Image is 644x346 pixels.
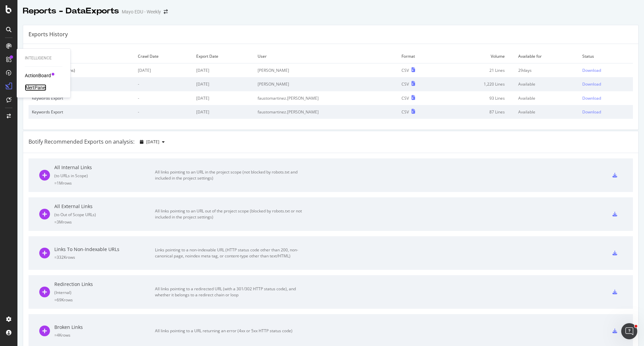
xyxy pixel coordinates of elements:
[515,63,579,78] td: 29 days
[29,49,135,63] td: Export Type
[54,173,155,179] div: ( to URLs in Scope )
[54,290,155,295] div: ( Internal )
[612,212,617,216] div: csv-export
[25,72,51,79] a: ActionBoard
[155,286,306,298] div: All links pointing to a redirected URL (with a 301/302 HTTP status code), and whether it belongs ...
[441,77,515,91] td: 1,220 Lines
[29,31,68,38] div: Exports History
[32,81,131,87] div: Export
[155,208,306,220] div: All links pointing to an URL out of the project scope (blocked by robots.txt or not included in t...
[54,297,155,303] div: = 69K rows
[254,91,398,105] td: faustomartinez.[PERSON_NAME]
[515,49,579,63] td: Available for
[401,81,409,87] div: CSV
[582,95,630,101] a: Download
[582,109,601,115] div: Download
[193,63,254,78] td: [DATE]
[401,67,409,73] div: CSV
[621,323,637,339] iframe: Intercom live chat
[32,67,131,73] div: URL Export (2 columns)
[135,63,193,78] td: [DATE]
[441,105,515,119] td: 87 Lines
[122,8,161,15] div: Mayo EDU - Weekly
[23,5,119,17] div: Reports - DataExports
[29,138,135,146] div: Botify Recommended Exports on analysis:
[254,77,398,91] td: [PERSON_NAME]
[54,180,155,186] div: = 1M rows
[582,67,601,73] div: Download
[441,49,515,63] td: Volume
[518,109,576,115] div: Available
[54,332,155,338] div: = 4K rows
[155,328,306,334] div: All links pointing to a URL returning an error (4xx or 5xx HTTP status code)
[518,81,576,87] div: Available
[155,247,306,259] div: Links pointing to a non-indexable URL (HTTP status code other than 200, non-canonical page, noind...
[193,91,254,105] td: [DATE]
[193,105,254,119] td: [DATE]
[25,84,46,91] a: AlertPanel
[32,109,131,115] div: Keywords Export
[612,290,617,294] div: csv-export
[54,212,155,217] div: ( to Out of Scope URLs )
[32,95,131,101] div: Keywords Export
[54,219,155,225] div: = 3M rows
[582,109,630,115] a: Download
[135,77,193,91] td: -
[612,329,617,333] div: csv-export
[54,246,155,253] div: Links To Non-Indexable URLs
[54,164,155,171] div: All Internal Links
[146,139,159,145] span: 2025 Sep. 28th
[135,91,193,105] td: -
[582,95,601,101] div: Download
[441,91,515,105] td: 93 Lines
[193,77,254,91] td: [DATE]
[401,95,409,101] div: CSV
[155,169,306,181] div: All links pointing to an URL in the project scope (not blocked by robots.txt and included in the ...
[582,81,630,87] a: Download
[582,67,630,73] a: Download
[254,49,398,63] td: User
[135,105,193,119] td: -
[25,55,62,61] div: Intelligence
[54,203,155,210] div: All External Links
[164,9,168,14] div: arrow-right-arrow-left
[582,81,601,87] div: Download
[579,49,633,63] td: Status
[401,109,409,115] div: CSV
[612,251,617,255] div: csv-export
[398,49,441,63] td: Format
[612,173,617,178] div: csv-export
[441,63,515,78] td: 21 Lines
[518,95,576,101] div: Available
[54,281,155,288] div: Redirection Links
[135,49,193,63] td: Crawl Date
[193,49,254,63] td: Export Date
[54,254,155,260] div: = 332K rows
[254,63,398,78] td: [PERSON_NAME]
[254,105,398,119] td: faustomartinez.[PERSON_NAME]
[137,137,167,147] button: [DATE]
[54,324,155,331] div: Broken Links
